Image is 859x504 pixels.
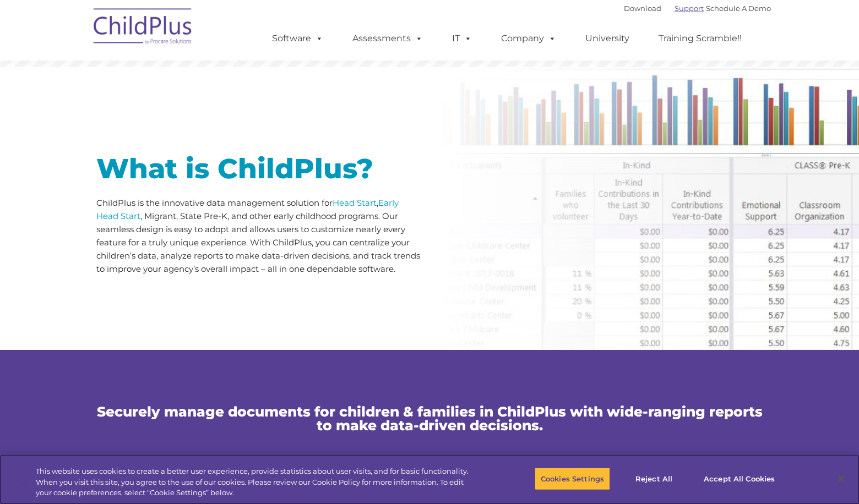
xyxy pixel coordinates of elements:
a: Head Start [333,198,377,208]
h1: What is ChildPlus? [96,155,421,183]
a: Support [675,4,704,13]
img: ChildPlus by Procare Solutions [88,1,198,56]
button: Cookies Settings [535,467,610,490]
a: IT [441,28,483,50]
a: Company [490,28,567,50]
a: Training Scramble!! [648,28,753,50]
a: Download [624,4,661,13]
div: This website uses cookies to create a better user experience, provide statistics about user visit... [36,466,472,498]
a: Schedule A Demo [706,4,771,13]
a: University [574,28,640,50]
a: Software [261,28,334,50]
button: Reject All [619,467,688,490]
button: Close [829,467,853,491]
button: Accept All Cookies [698,467,781,490]
span: Securely manage documents for children & families in ChildPlus with wide-ranging reports to make ... [97,403,763,434]
a: Assessments [341,28,434,50]
p: ChildPlus is the innovative data management solution for , , Migrant, State Pre-K, and other earl... [96,196,421,276]
font: | [624,4,771,13]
